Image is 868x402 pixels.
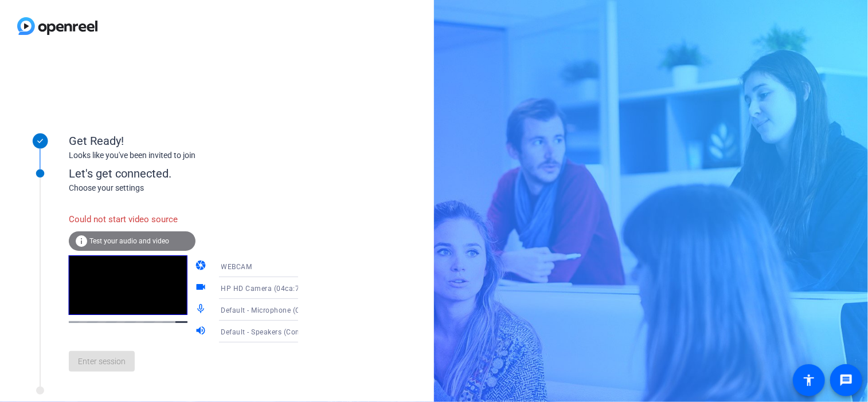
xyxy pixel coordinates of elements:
mat-icon: mic_none [196,303,209,317]
span: Default - Speakers (Conexant ISST Audio) [221,327,360,336]
span: WEBCAM [221,263,252,271]
mat-icon: videocam [196,281,209,295]
span: Test your audio and video [89,237,169,245]
div: Choose your settings [69,182,322,194]
span: HP HD Camera (04ca:706e) [221,283,315,293]
span: Default - Microphone (Conexant ISST Audio) [221,305,369,314]
div: Could not start video source [69,207,196,232]
div: Get Ready! [69,132,298,149]
mat-icon: info [75,234,88,248]
mat-icon: volume_up [196,325,209,338]
mat-icon: camera [196,259,209,273]
mat-icon: message [839,373,853,387]
div: Let's get connected. [69,165,322,182]
div: Looks like you've been invited to join [69,149,298,161]
mat-icon: accessibility [802,373,816,387]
